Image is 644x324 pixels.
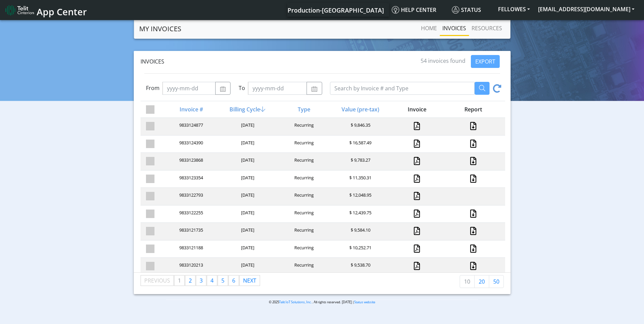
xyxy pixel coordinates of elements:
span: 54 invoices found [421,57,465,65]
a: Next page [240,275,260,286]
a: Status website [354,300,375,304]
div: $ 12,439.75 [332,210,388,219]
div: Recurring [275,245,332,254]
div: Value (pre-tax) [332,105,388,113]
div: [DATE] [219,157,275,166]
img: logo-telit-cinterion-gw-new.png [5,5,34,16]
div: 9833124877 [162,122,219,131]
div: Billing Cycle [219,105,275,113]
a: App Center [5,3,86,17]
img: status.svg [452,6,459,14]
span: 5 [221,277,224,284]
button: EXPORT [471,55,500,68]
div: 9833120213 [162,262,219,271]
div: [DATE] [219,227,275,236]
div: Recurring [275,175,332,184]
div: Recurring [275,157,332,166]
a: 20 [474,275,489,288]
span: Invoices [141,58,164,65]
a: Status [449,3,494,17]
label: To [239,84,245,92]
div: $ 9,783.27 [332,157,388,166]
a: INVOICES [440,21,469,35]
div: Invoice # [162,105,219,113]
label: From [146,84,160,92]
span: 6 [232,277,235,284]
div: [DATE] [219,122,275,131]
div: $ 10,252.71 [332,245,388,254]
a: 50 [489,275,504,288]
div: Recurring [275,262,332,271]
span: 2 [189,277,192,284]
div: Invoice [388,105,444,113]
span: Previous [144,277,170,284]
div: [DATE] [219,175,275,184]
div: $ 12,048.95 [332,192,388,201]
div: $ 11,350.31 [332,175,388,184]
span: 3 [200,277,203,284]
img: calendar.svg [311,86,317,92]
a: Telit IoT Solutions, Inc. [279,300,312,304]
div: [DATE] [219,140,275,149]
div: Recurring [275,210,332,219]
div: 9833121735 [162,227,219,236]
span: App Center [37,5,87,18]
ul: Pagination [141,275,260,286]
a: Help center [389,3,449,17]
div: Recurring [275,192,332,201]
div: 9833124390 [162,140,219,149]
span: Production-[GEOGRAPHIC_DATA] [288,6,384,14]
div: 9833122793 [162,192,219,201]
div: [DATE] [219,262,275,271]
div: Recurring [275,122,332,131]
p: © 2025 . All rights reserved. [DATE] | [166,300,478,305]
div: [DATE] [219,192,275,201]
div: 9833123354 [162,175,219,184]
a: Home [418,21,440,35]
div: $ 9,846.35 [332,122,388,131]
a: Your current platform instance [287,3,384,17]
div: Recurring [275,140,332,149]
input: Search by Invoice # and Type [330,82,475,95]
span: 4 [210,277,214,284]
div: 9833121188 [162,245,219,254]
div: 9833123868 [162,157,219,166]
span: Help center [392,6,436,14]
img: knowledge.svg [392,6,399,14]
button: FELLOWES [494,3,534,15]
div: $ 9,538.70 [332,262,388,271]
input: yyyy-mm-dd [162,82,216,95]
div: Type [275,105,332,113]
button: [EMAIL_ADDRESS][DOMAIN_NAME] [534,3,639,15]
div: [DATE] [219,245,275,254]
a: RESOURCES [469,21,505,35]
div: 9833122255 [162,210,219,219]
span: 1 [178,277,181,284]
div: Recurring [275,227,332,236]
a: MY INVOICES [139,22,181,36]
div: [DATE] [219,210,275,219]
input: yyyy-mm-dd [248,82,307,95]
span: Status [452,6,481,14]
img: calendar.svg [220,86,226,92]
div: Report [444,105,501,113]
div: $ 9,584.10 [332,227,388,236]
div: $ 16,587.49 [332,140,388,149]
